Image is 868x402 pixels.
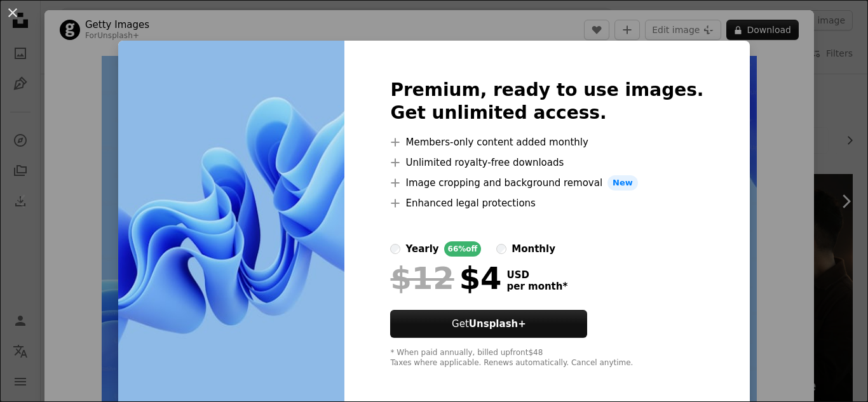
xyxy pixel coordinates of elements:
div: 66% off [444,241,482,257]
div: yearly [405,241,438,257]
strong: Unsplash+ [469,318,526,330]
span: $12 [390,262,454,295]
li: Unlimited royalty-free downloads [390,155,703,170]
li: Enhanced legal protections [390,196,703,211]
li: Members-only content added monthly [390,135,703,150]
input: monthly [496,244,506,254]
span: per month * [506,281,567,292]
input: yearly66%off [390,244,400,254]
button: GetUnsplash+ [390,310,587,338]
h2: Premium, ready to use images. Get unlimited access. [390,79,703,124]
span: New [607,175,638,191]
div: * When paid annually, billed upfront $48 Taxes where applicable. Renews automatically. Cancel any... [390,348,703,368]
div: monthly [512,241,555,257]
span: USD [506,269,567,281]
div: $4 [390,262,501,295]
li: Image cropping and background removal [390,175,703,191]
